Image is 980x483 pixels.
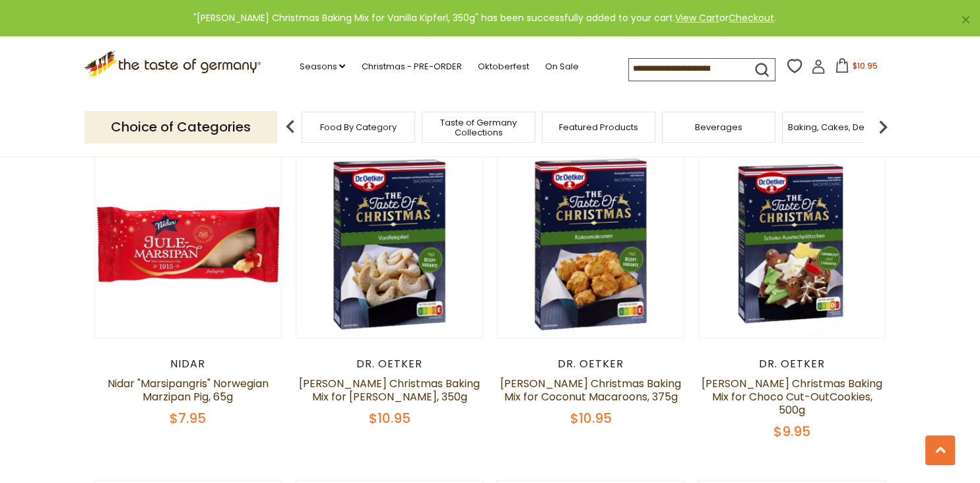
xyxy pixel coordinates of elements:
a: Taste of Germany Collections [426,118,531,137]
img: Dr. Oetker Christmas Baking Mix for Coconut Macaroons, 375g [498,151,684,338]
a: [PERSON_NAME] Christmas Baking Mix for [PERSON_NAME], 350g [299,376,480,404]
a: Beverages [695,122,742,132]
a: Featured Products [559,122,638,132]
div: Dr. Oetker [296,357,484,371]
p: Choice of Categories [84,111,277,143]
img: Dr. Oetker Christmas Baking Mix for Vanilla Kipferl, 350g [296,151,483,338]
img: Nidar "Marsipangris" Norwegian Marzipan Pig, 65g [95,151,282,338]
a: Baking, Cakes, Desserts [788,122,890,132]
a: Checkout [729,11,774,24]
a: Food By Category [320,122,397,132]
span: $7.95 [170,409,206,427]
span: $10.95 [852,60,877,71]
button: $10.95 [828,58,884,78]
a: Nidar "Marsipangris" Norwegian Marzipan Pig, 65g [108,376,269,404]
a: [PERSON_NAME] Christmas Baking Mix for Choco Cut-OutCookies, 500g [702,376,882,418]
div: Dr. Oetker [698,357,886,371]
img: next arrow [870,114,896,140]
a: View Cart [675,11,719,24]
img: previous arrow [277,114,304,140]
img: Dr. Oetker Christmas Baking Mix for Choco Cut-OutCookies, 500g [699,151,886,338]
a: Oktoberfest [477,59,529,74]
a: × [962,16,969,24]
a: Christmas - PRE-ORDER [361,59,461,74]
div: Dr. Oetker [497,357,685,371]
span: $10.95 [368,409,410,427]
div: "[PERSON_NAME] Christmas Baking Mix for Vanilla Kipferl, 350g" has been successfully added to you... [11,11,959,26]
a: On Sale [544,59,578,74]
span: $10.95 [570,409,612,427]
a: [PERSON_NAME] Christmas Baking Mix for Coconut Macaroons, 375g [500,376,681,404]
a: Seasons [299,59,345,74]
div: Nidar [94,357,282,371]
span: $9.95 [773,422,810,441]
